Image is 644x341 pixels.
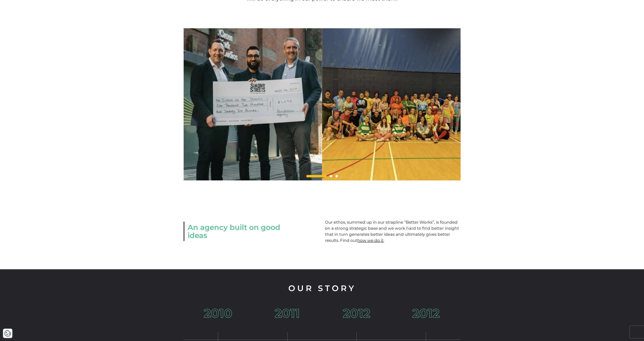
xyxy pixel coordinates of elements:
[322,28,461,180] img: Ponderosa Sports Day
[4,330,11,337] button: Cookie Settings
[412,307,440,319] h3: 2012
[204,307,232,319] h3: 2010
[275,307,300,319] h3: 2011
[357,238,384,243] a: how we do it
[184,282,461,294] h2: Our Story
[325,219,460,243] p: Our ethos, summed up in our strapline “Better Works”, is founded on a strong strategic base and w...
[184,222,295,241] h2: An agency built on good ideas
[184,28,322,180] img: Ponderosa-and-Simon-on-the-Streets
[4,330,11,337] img: Revisit consent button
[343,307,370,319] h3: 2012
